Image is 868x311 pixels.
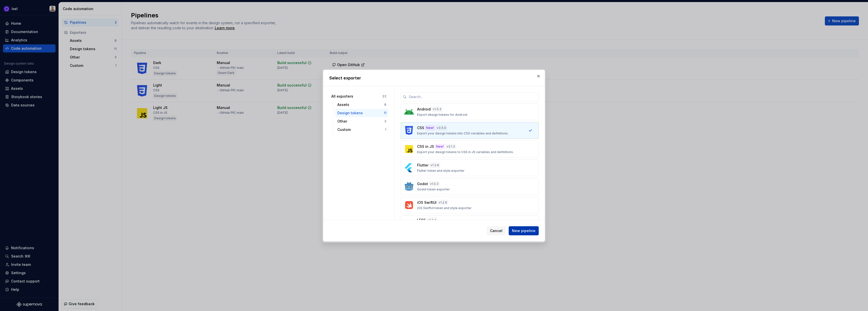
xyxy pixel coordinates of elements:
p: Flutter token and style exporter [417,169,465,173]
div: New! [425,125,435,130]
div: 8 [384,103,386,107]
p: CSS in JS [417,144,434,149]
input: Search... [407,92,539,101]
p: CSS [417,125,424,130]
div: Custom [337,127,385,132]
div: v 1.3.4 [427,218,437,223]
p: Android [417,107,431,112]
div: v 2.1.3 [446,144,456,149]
button: Custom1 [335,126,388,134]
div: 11 [384,111,386,115]
div: 1 [385,128,386,132]
p: Export design tokens for Android [417,113,467,117]
button: Androidv1.5.3Export design tokens for Android [401,103,539,120]
span: Cancel [490,228,502,233]
div: v 3.5.0 [436,125,447,130]
p: Godot token exporter [417,187,450,191]
div: Other [337,119,384,124]
p: iOS SwiftUI [417,200,437,205]
p: Godot [417,181,428,186]
div: Assets [337,102,384,107]
p: Flutter [417,163,428,168]
button: New pipeline [509,226,539,235]
div: v 1.2.8 [429,163,440,168]
span: New pipeline [512,228,535,233]
div: 3 [384,119,386,123]
button: Godotv1.0.3Godot token exporter [401,178,539,195]
button: Other3 [335,117,388,125]
button: Assets8 [335,101,388,109]
p: iOS SwiftUI token and style exporter [417,206,472,210]
button: iOS SwiftUIv1.2.6iOS SwiftUI token and style exporter [401,197,539,213]
div: New! [435,144,445,149]
button: CSSNew!v3.5.0Export your design tokens into CSS variables and definitions. [401,122,539,139]
div: v 1.2.6 [438,200,448,205]
div: v 1.0.3 [429,181,440,186]
p: Export your design tokens into CSS variables and definitions. [417,131,508,135]
p: LESS [417,218,426,223]
h2: Select exporter [329,75,539,81]
button: LESSv1.3.4Provides automatic export of styling information from your design system library. [401,215,539,234]
button: CSS in JSNew!v2.1.3Export your design tokens to CSS in JS variables and definitions. [401,141,539,157]
div: 23 [382,94,386,98]
button: Flutterv1.2.8Flutter token and style exporter [401,159,539,176]
p: Export your design tokens to CSS in JS variables and definitions. [417,150,514,154]
div: Design tokens [337,110,384,116]
button: Cancel [487,226,506,235]
button: All exporters23 [329,92,388,100]
div: v 1.5.3 [432,107,442,112]
div: All exporters [331,94,382,99]
button: Design tokens11 [335,109,388,117]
